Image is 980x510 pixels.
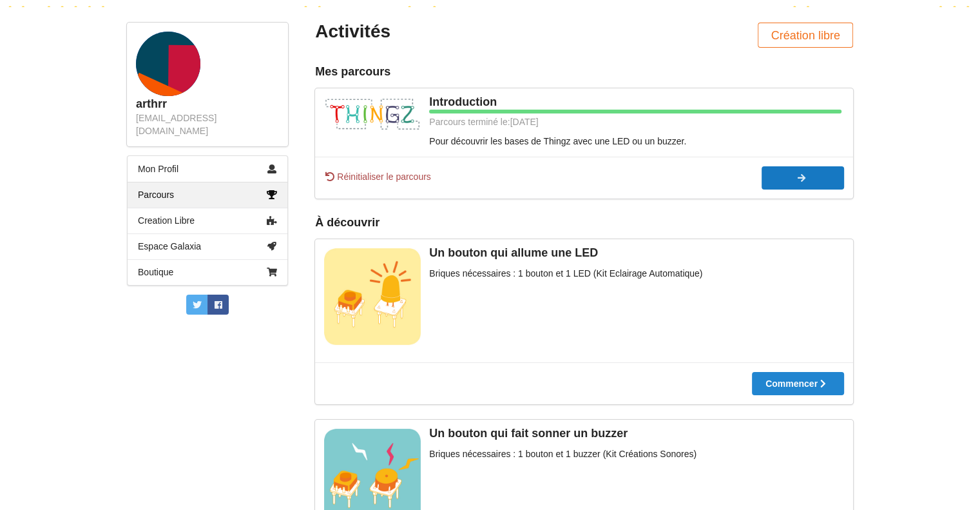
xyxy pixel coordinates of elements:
[128,156,287,182] a: Mon Profil
[324,97,421,132] img: thingz_logo.png
[128,208,287,233] a: Creation Libre
[136,97,279,112] div: arthrr
[315,215,853,230] div: À découvrir
[128,233,287,259] a: Espace Galaxia
[128,182,287,208] a: Parcours
[324,447,844,460] div: Briques nécessaires : 1 bouton et 1 buzzer (Kit Créations Sonores)
[324,246,844,260] div: Un bouton qui allume une LED
[324,170,431,183] span: Réinitialiser le parcours
[128,259,287,285] a: Boutique
[324,248,421,345] img: bouton_led.jpg
[752,372,844,395] button: Commencer
[136,112,279,137] div: [EMAIL_ADDRESS][DOMAIN_NAME]
[758,23,853,48] button: Création libre
[324,426,844,441] div: Un bouton qui fait sonner un buzzer
[315,20,575,43] div: Activités
[315,64,853,79] div: Mes parcours
[324,115,841,128] div: Parcours terminé le: [DATE]
[324,135,844,148] div: Pour découvrir les bases de Thingz avec une LED ou un buzzer.
[324,95,844,110] div: Introduction
[765,379,831,388] div: Commencer
[324,267,844,280] div: Briques nécessaires : 1 bouton et 1 LED (Kit Eclairage Automatique)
